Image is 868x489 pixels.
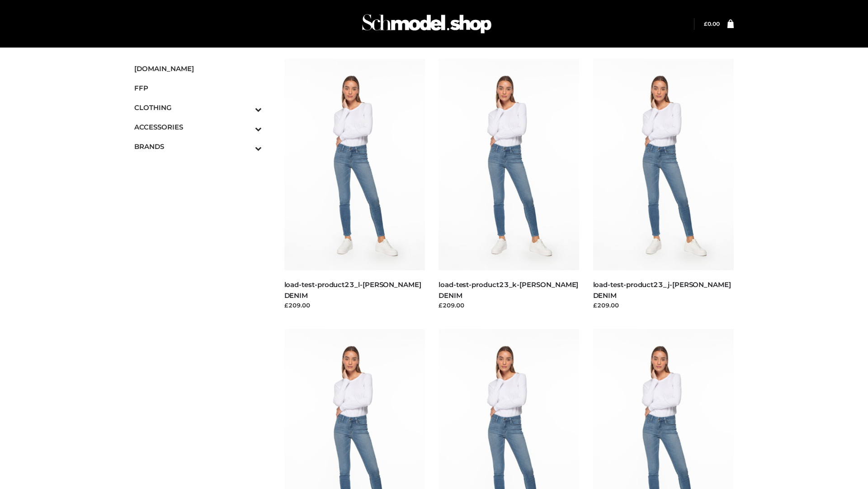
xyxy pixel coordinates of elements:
a: £0.00 [704,20,720,27]
bdi: 0.00 [704,20,720,27]
span: CLOTHING [134,102,262,113]
a: BRANDSToggle Submenu [134,137,262,156]
a: CLOTHINGToggle Submenu [134,98,262,117]
a: FFP [134,78,262,98]
button: Toggle Submenu [230,137,262,156]
span: £ [704,20,708,27]
a: load-test-product23_l-[PERSON_NAME] DENIM [284,280,421,299]
button: Toggle Submenu [230,98,262,117]
span: [DOMAIN_NAME] [134,63,262,74]
div: £209.00 [593,301,734,310]
div: £209.00 [439,301,580,310]
span: ACCESSORIES [134,122,262,132]
div: £209.00 [284,301,425,310]
a: load-test-product23_j-[PERSON_NAME] DENIM [593,280,731,299]
a: [DOMAIN_NAME] [134,59,262,78]
a: load-test-product23_k-[PERSON_NAME] DENIM [439,280,578,299]
a: ACCESSORIESToggle Submenu [134,117,262,137]
button: Toggle Submenu [230,117,262,137]
span: BRANDS [134,141,262,152]
img: Schmodel Admin 964 [359,6,495,42]
span: FFP [134,83,262,93]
